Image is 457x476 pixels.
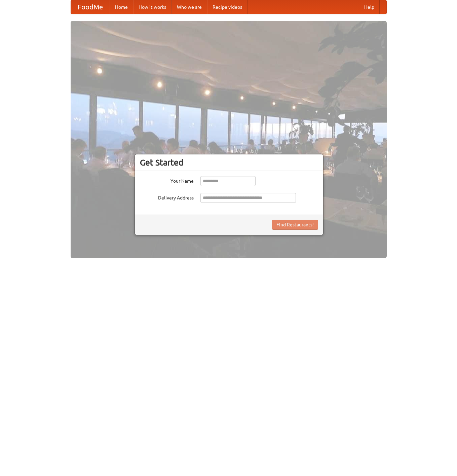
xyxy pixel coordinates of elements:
[140,193,194,201] label: Delivery Address
[71,0,110,14] a: FoodMe
[110,0,133,14] a: Home
[133,0,172,14] a: How it works
[140,157,318,168] h3: Get Started
[172,0,207,14] a: Who we are
[140,176,194,184] label: Your Name
[359,0,380,14] a: Help
[272,220,318,230] button: Find Restaurants!
[207,0,247,14] a: Recipe videos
